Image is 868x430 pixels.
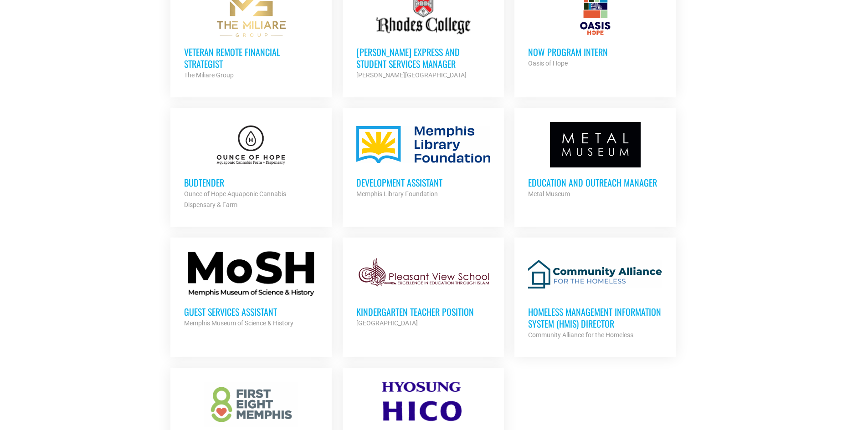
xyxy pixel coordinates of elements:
[343,108,504,213] a: Development Assistant Memphis Library Foundation
[528,60,568,67] strong: Oasis of Hope
[184,177,318,188] h3: Budtender
[356,71,467,79] strong: [PERSON_NAME][GEOGRAPHIC_DATA]
[184,71,234,79] strong: The Miliare Group
[528,177,662,188] h3: Education and Outreach Manager
[528,306,662,329] h3: Homeless Management Information System (HMIS) Director
[184,306,318,318] h3: Guest Services Assistant
[184,46,318,70] h3: Veteran Remote Financial Strategist
[356,46,490,70] h3: [PERSON_NAME] Express and Student Services Manager
[528,331,633,339] strong: Community Alliance for the Homeless
[356,306,490,318] h3: Kindergarten Teacher Position
[514,238,676,354] a: Homeless Management Information System (HMIS) Director Community Alliance for the Homeless
[184,319,293,327] strong: Memphis Museum of Science & History
[170,108,332,224] a: Budtender Ounce of Hope Aquaponic Cannabis Dispensary & Farm
[356,177,490,188] h3: Development Assistant
[184,190,286,208] strong: Ounce of Hope Aquaponic Cannabis Dispensary & Farm
[170,238,332,342] a: Guest Services Assistant Memphis Museum of Science & History
[356,319,418,327] strong: [GEOGRAPHIC_DATA]
[528,46,662,58] h3: NOW Program Intern
[514,108,676,213] a: Education and Outreach Manager Metal Museum
[528,190,570,197] strong: Metal Museum
[356,190,438,197] strong: Memphis Library Foundation
[343,238,504,342] a: Kindergarten Teacher Position [GEOGRAPHIC_DATA]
